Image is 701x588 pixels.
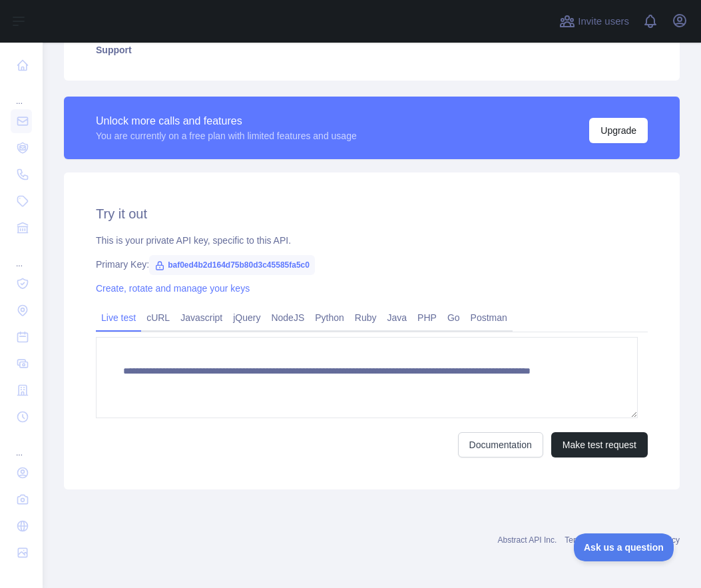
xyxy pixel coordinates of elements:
[565,535,622,545] a: Terms of service
[11,80,32,107] div: ...
[578,14,629,29] span: Invite users
[458,432,543,457] a: Documentation
[96,113,357,129] div: Unlock more calls and features
[96,129,357,143] div: You are currently on a free plan with limited features and usage
[551,432,648,457] button: Make test request
[228,307,266,328] a: jQuery
[442,307,465,328] a: Go
[175,307,228,328] a: Javascript
[589,118,648,143] button: Upgrade
[557,11,632,32] button: Invite users
[149,255,315,275] span: baf0ed4b2d164d75b80d3c45585fa5c0
[310,307,350,328] a: Python
[574,533,674,561] iframe: Toggle Customer Support
[96,204,648,223] h2: Try it out
[412,307,442,328] a: PHP
[465,307,513,328] a: Postman
[96,307,141,328] a: Live test
[266,307,310,328] a: NodeJS
[382,307,413,328] a: Java
[96,283,250,294] a: Create, rotate and manage your keys
[96,258,648,271] div: Primary Key:
[141,307,175,328] a: cURL
[498,535,557,545] a: Abstract API Inc.
[80,35,664,65] a: Support
[350,307,382,328] a: Ruby
[11,432,32,458] div: ...
[96,234,648,247] div: This is your private API key, specific to this API.
[11,242,32,269] div: ...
